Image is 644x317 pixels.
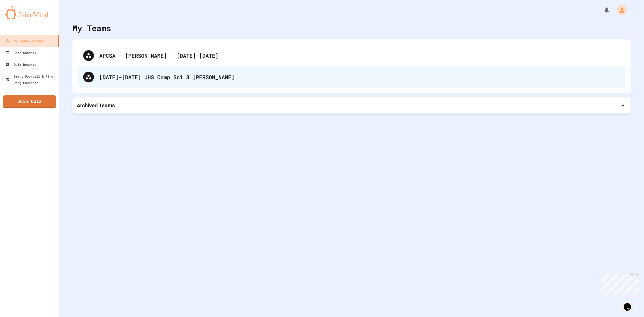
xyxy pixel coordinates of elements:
[2,2,37,34] div: Chat with us now!Close
[99,73,620,81] div: [DATE]-[DATE] JHS Comp Sci 3 [PERSON_NAME]
[78,45,625,66] div: APCSA - [PERSON_NAME] - [DATE]-[DATE]
[5,49,36,56] div: Code Sandbox
[99,52,620,60] div: APCSA - [PERSON_NAME] - [DATE]-[DATE]
[77,102,115,109] p: Archived Teams
[72,22,111,34] div: My Teams
[78,66,625,88] div: [DATE]-[DATE] JHS Comp Sci 3 [PERSON_NAME]
[5,73,57,86] div: Smart Doorbell & Ping Pong Launcher
[5,38,44,44] div: My Teams/Classes
[3,95,56,108] a: Join Quiz
[594,5,611,14] div: My Notifications
[621,296,639,312] iframe: chat widget
[5,5,54,19] img: logo-orange.svg
[5,61,36,68] div: Quiz Reports
[599,272,639,295] iframe: chat widget
[611,4,628,16] div: My Account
